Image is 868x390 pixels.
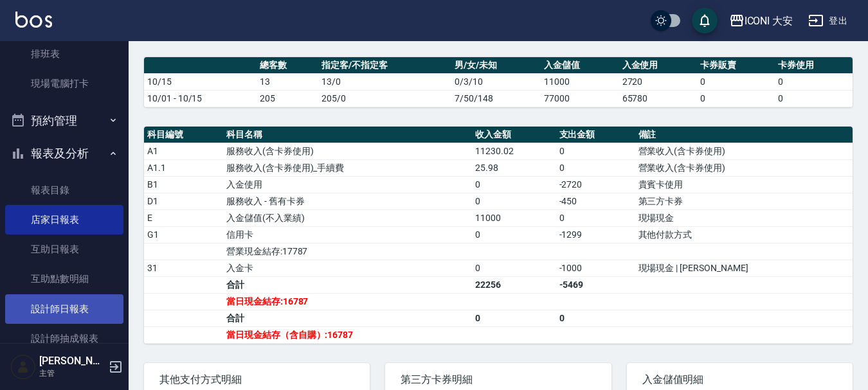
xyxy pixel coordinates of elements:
td: 營業收入(含卡券使用) [635,143,853,159]
td: 11230.02 [472,143,556,159]
td: -450 [556,193,635,209]
button: save [692,8,718,33]
a: 設計師抽成報表 [5,324,123,353]
a: 店家日報表 [5,205,123,235]
h5: [PERSON_NAME] [39,355,105,368]
td: 25.98 [472,159,556,176]
td: 入金卡 [223,260,472,276]
td: 2720 [619,73,697,90]
td: 服務收入(含卡券使用) [223,143,472,159]
td: 第三方卡券 [635,193,853,209]
td: 0 [472,193,556,209]
td: 22256 [472,276,556,293]
td: E [144,209,223,226]
a: 報表目錄 [5,175,123,205]
th: 卡券使用 [775,57,853,74]
td: 0 [472,260,556,276]
td: -2720 [556,176,635,193]
td: 65780 [619,90,697,107]
td: 信用卡 [223,226,472,243]
th: 收入金額 [472,127,556,143]
button: 預約管理 [5,104,123,137]
td: 0 [556,310,635,326]
td: 入金使用 [223,176,472,193]
th: 總客數 [257,57,318,74]
td: 0 [697,73,775,90]
td: 0 [472,310,556,326]
td: 營業收入(含卡券使用) [635,159,853,176]
td: 11000 [472,209,556,226]
th: 入金使用 [619,57,697,74]
a: 設計師日報表 [5,294,123,324]
td: 7/50/148 [451,90,541,107]
span: 第三方卡券明細 [401,373,595,386]
a: 現場電腦打卡 [5,69,123,98]
td: 貴賓卡使用 [635,176,853,193]
th: 支出金額 [556,127,635,143]
td: 0 [556,159,635,176]
td: 服務收入 - 舊有卡券 [223,193,472,209]
td: 77000 [541,90,619,107]
th: 指定客/不指定客 [318,57,451,74]
td: 0 [472,176,556,193]
th: 入金儲值 [541,57,619,74]
td: -5469 [556,276,635,293]
td: 0 [697,90,775,107]
td: 當日現金結存（含自購）:16787 [223,326,472,343]
td: -1299 [556,226,635,243]
span: 入金儲值明細 [642,373,837,386]
th: 備註 [635,127,853,143]
button: 報表及分析 [5,137,123,170]
td: G1 [144,226,223,243]
td: 10/15 [144,73,257,90]
a: 排班表 [5,39,123,69]
td: 0 [556,143,635,159]
td: 其他付款方式 [635,226,853,243]
th: 卡券販賣 [697,57,775,74]
td: 當日現金結存:16787 [223,293,472,310]
td: 0/3/10 [451,73,541,90]
td: 合計 [223,276,472,293]
td: 服務收入(含卡券使用)_手續費 [223,159,472,176]
td: 0 [556,209,635,226]
td: 10/01 - 10/15 [144,90,257,107]
td: 合計 [223,310,472,326]
td: 13/0 [318,73,451,90]
span: 其他支付方式明細 [159,373,354,386]
td: 0 [775,90,853,107]
td: 205/0 [318,90,451,107]
td: 11000 [541,73,619,90]
a: 互助點數明細 [5,264,123,294]
a: 互助日報表 [5,235,123,264]
p: 主管 [39,368,105,379]
td: 現場現金 | [PERSON_NAME] [635,260,853,276]
td: 現場現金 [635,209,853,226]
td: 0 [775,73,853,90]
button: 登出 [803,9,853,33]
td: -1000 [556,260,635,276]
td: 205 [257,90,318,107]
th: 男/女/未知 [451,57,541,74]
img: Logo [15,12,52,28]
td: 0 [472,226,556,243]
td: 13 [257,73,318,90]
td: A1 [144,143,223,159]
th: 科目編號 [144,127,223,143]
td: 營業現金結存:17787 [223,243,472,260]
img: Person [10,354,36,380]
div: ICONI 大安 [745,13,793,29]
td: 入金儲值(不入業績) [223,209,472,226]
td: B1 [144,176,223,193]
td: A1.1 [144,159,223,176]
td: D1 [144,193,223,209]
button: ICONI 大安 [724,8,799,34]
table: a dense table [144,127,853,344]
table: a dense table [144,57,853,107]
th: 科目名稱 [223,127,472,143]
td: 31 [144,260,223,276]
